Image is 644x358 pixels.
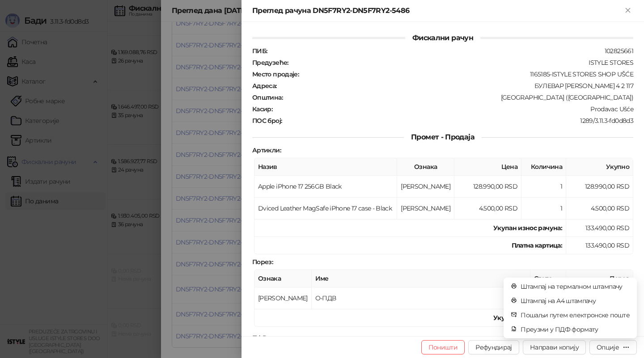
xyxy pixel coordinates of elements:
[521,310,630,320] span: Пошаљи путем електронске поште
[566,198,633,219] td: 4.500,00 RSD
[566,270,633,287] th: Порез
[521,198,566,219] td: 1
[530,270,566,287] th: Стопа
[254,287,312,309] td: [PERSON_NAME]
[454,158,521,176] th: Цена
[252,334,289,342] strong: ПФР време :
[493,314,562,322] strong: Укупан износ пореза:
[521,158,566,176] th: Количина
[397,158,454,176] th: Ознака
[252,70,299,78] strong: Место продаје :
[454,176,521,198] td: 128.990,00 RSD
[493,224,562,232] strong: Укупан износ рачуна :
[623,5,633,16] button: Close
[566,176,633,198] td: 128.990,00 RSD
[252,82,277,90] strong: Адреса :
[512,241,562,249] strong: Платна картица :
[521,176,566,198] td: 1
[254,158,397,176] th: Назив
[254,198,397,219] td: Dviced Leather MagSafe iPhone 17 case - Black
[312,287,530,309] td: О-ПДВ
[421,340,465,354] button: Поништи
[566,237,633,254] td: 133.490,00 RSD
[300,70,634,78] div: 1165185-ISTYLE STORES SHOP UŠĆE
[290,334,634,342] div: [DATE] 19:56:00
[273,105,634,113] div: Prodavac Ušće
[521,296,630,306] span: Штампај на А4 штампачу
[468,340,519,354] button: Рефундирај
[252,47,267,55] strong: ПИБ :
[284,93,634,101] div: [GEOGRAPHIC_DATA] ([GEOGRAPHIC_DATA])
[521,282,630,291] span: Штампај на термалном штампачу
[254,176,397,198] td: Apple iPhone 17 256GB Black
[254,270,312,287] th: Ознака
[523,340,586,354] button: Направи копију
[252,258,273,266] strong: Порез :
[397,198,454,219] td: [PERSON_NAME]
[268,47,634,55] div: 102825661
[252,105,272,113] strong: Касир :
[252,59,288,67] strong: Предузеће :
[405,34,480,42] span: Фискални рачун
[530,343,579,351] span: Направи копију
[454,198,521,219] td: 4.500,00 RSD
[597,343,619,351] div: Опције
[252,117,282,125] strong: ПОС број :
[397,176,454,198] td: [PERSON_NAME]
[252,93,283,101] strong: Општина :
[289,59,634,67] div: ISTYLE STORES
[566,158,633,176] th: Укупно
[252,146,281,154] strong: Артикли :
[566,219,633,237] td: 133.490,00 RSD
[521,324,630,334] span: Преузми у ПДФ формату
[278,82,634,90] div: БУЛЕВАР [PERSON_NAME] 4 2 117
[404,133,482,141] span: Промет - Продаја
[283,117,634,125] div: 1289/3.11.3-fd0d8d3
[312,270,530,287] th: Име
[589,340,637,354] button: Опције
[252,5,623,16] div: Преглед рачуна DN5F7RY2-DN5F7RY2-5486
